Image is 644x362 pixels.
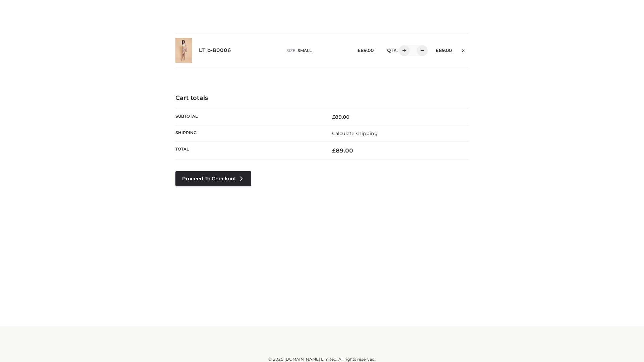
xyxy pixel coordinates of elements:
span: £ [332,114,335,120]
th: Subtotal [175,109,322,125]
bdi: 89.00 [436,48,452,53]
div: QTY: [380,45,425,56]
bdi: 89.00 [358,48,374,53]
a: LT_b-B0006 [199,47,231,54]
span: SMALL [298,48,312,53]
span: £ [436,48,439,53]
p: size : [286,48,347,54]
a: Remove this item [459,45,469,54]
h4: Cart totals [175,95,469,102]
span: £ [332,147,336,154]
span: £ [358,48,361,53]
a: Proceed to Checkout [175,171,251,186]
th: Total [175,142,322,160]
a: Calculate shipping [332,130,378,136]
bdi: 89.00 [332,147,353,154]
th: Shipping [175,125,322,141]
bdi: 89.00 [332,114,350,120]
